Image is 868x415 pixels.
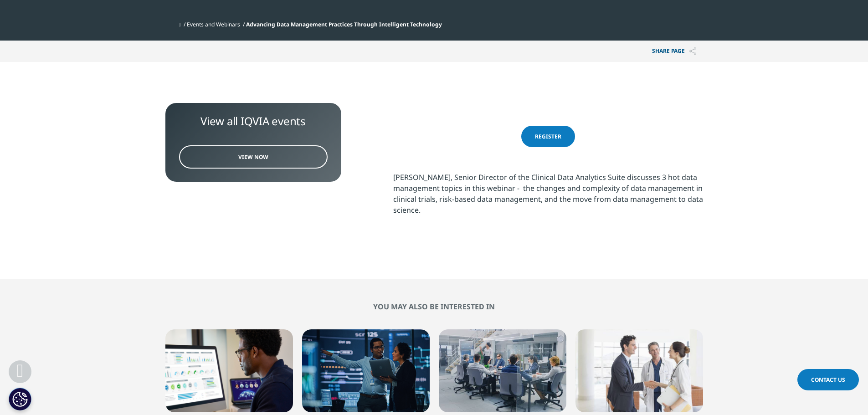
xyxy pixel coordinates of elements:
a: Events and Webinars [187,20,240,28]
a: View Now [179,145,328,169]
div: View all IQVIA events [179,114,328,128]
span: Register [535,133,561,140]
p: Share PAGE [645,41,703,62]
span: View Now [238,153,268,161]
span: Contact Us [811,376,845,384]
h2: You may also be interested in [165,302,703,311]
div: [PERSON_NAME], Senior Director of the Clinical Data Analytics Suite discusses 3 hot data manageme... [393,172,703,215]
a: Register [521,126,575,147]
button: Cookies Settings [9,388,31,410]
a: Contact Us [797,369,859,390]
img: Share PAGE [689,47,696,55]
button: Share PAGEShare PAGE [645,41,703,62]
span: Advancing Data Management Practices Through Intelligent Technology [246,20,442,28]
